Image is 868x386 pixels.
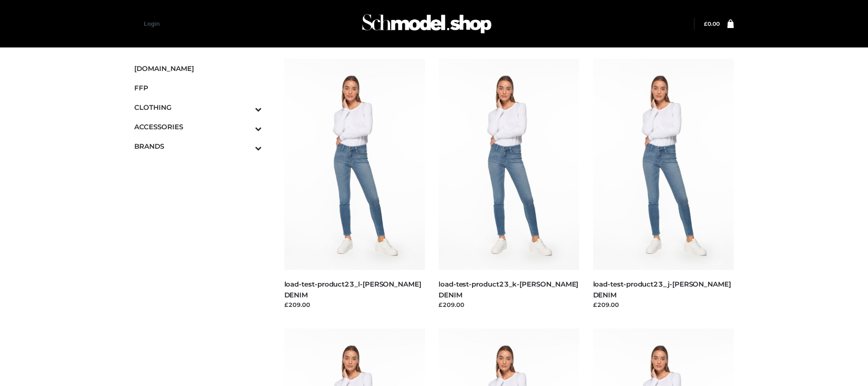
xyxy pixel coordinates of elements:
[134,83,262,93] span: FFP
[134,117,262,137] a: ACCESSORIESToggle Submenu
[704,20,720,27] bdi: 0.00
[144,20,160,27] a: Login
[134,98,262,117] a: CLOTHINGToggle Submenu
[134,78,262,98] a: FFP
[134,63,262,74] span: [DOMAIN_NAME]
[230,117,262,137] button: Toggle Submenu
[593,280,731,299] a: load-test-product23_j-[PERSON_NAME] DENIM
[284,280,421,299] a: load-test-product23_l-[PERSON_NAME] DENIM
[134,102,262,113] span: CLOTHING
[134,137,262,156] a: BRANDSToggle Submenu
[439,300,580,309] div: £209.00
[593,300,734,309] div: £209.00
[284,300,425,309] div: £209.00
[230,137,262,156] button: Toggle Submenu
[359,6,495,42] img: Schmodel Admin 964
[704,20,720,27] a: £0.00
[439,280,578,299] a: load-test-product23_k-[PERSON_NAME] DENIM
[704,20,708,27] span: £
[134,141,262,151] span: BRANDS
[134,122,262,132] span: ACCESSORIES
[134,59,262,78] a: [DOMAIN_NAME]
[230,98,262,117] button: Toggle Submenu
